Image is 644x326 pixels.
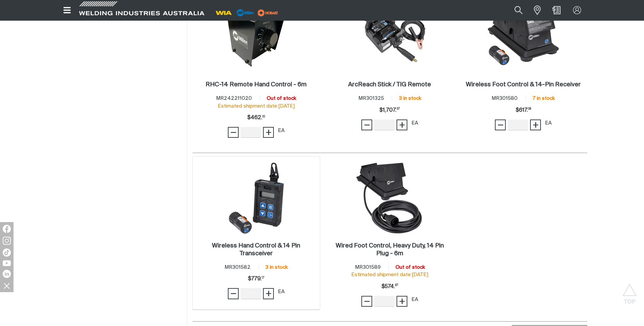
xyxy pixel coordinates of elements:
[348,81,431,89] a: ArcReach Stick / TIG Remote
[551,6,562,14] a: Shopping cart (0 product(s))
[399,119,405,131] span: +
[248,272,264,286] span: $779.
[230,288,237,299] span: −
[256,10,280,15] a: miller
[212,243,300,257] h2: Wireless Hand Control & 14 Pin Transceiver
[466,81,581,89] a: Wireless Foot Control & 14-Pin Receiver
[3,225,11,233] img: Facebook
[381,280,398,294] div: Price
[399,296,405,307] span: +
[3,260,11,266] img: YouTube
[1,280,13,291] img: hide socials
[364,296,370,307] span: −
[336,243,444,257] h2: Wired Foot Control, Heavy Duty, 14 Pin Plug - 6m
[466,82,581,88] h2: Wireless Foot Control & 14-Pin Receiver
[487,1,559,73] img: Wireless Foot Control & 14-Pin Receiver
[330,242,450,258] a: Wired Foot Control, Heavy Duty, 14 Pin Plug - 6m
[262,115,265,118] sup: 10
[532,119,539,131] span: +
[622,284,637,299] button: Scroll to top
[267,96,296,101] span: Out of stock
[265,288,272,299] span: +
[528,108,531,110] sup: 08
[379,104,400,117] div: Price
[248,272,264,286] div: Price
[351,272,428,277] span: Estimated shipment date: [DATE]
[230,127,237,138] span: −
[278,127,285,135] div: EA
[256,8,280,18] img: miller
[411,296,418,304] div: EA
[206,81,307,89] a: RHC-14 Remote Hand Control - 6m
[516,104,531,117] span: $617.
[354,162,426,234] img: Wired Foot Control, Heavy Duty, 14 Pin Plug - 6m
[3,237,11,245] img: Instagram
[220,1,292,73] img: RHC-14 Remote Hand Control - 6m
[262,277,264,279] sup: 17
[355,265,381,270] span: MR301589
[3,270,11,278] img: LinkedIn
[247,111,265,125] div: Price
[278,288,285,296] div: EA
[497,119,504,131] span: −
[507,3,530,18] button: Search products
[224,265,251,270] span: MR301582
[411,119,418,127] div: EA
[218,104,295,109] span: Estimated shipment date: [DATE]
[532,96,555,101] span: 7 in stock
[396,265,425,270] span: Out of stock
[545,119,552,127] div: EA
[265,265,288,270] span: 3 in stock
[399,96,421,101] span: 3 in stock
[358,96,384,101] span: MR301325
[395,284,398,287] sup: 87
[3,248,11,257] img: TikTok
[220,162,292,234] img: Wireless Hand Control & 14 Pin Transceiver
[379,104,400,117] span: $1,707.
[196,242,317,258] a: Wireless Hand Control & 14 Pin Transceiver
[348,82,431,88] h2: ArcReach Stick / TIG Remote
[247,111,265,125] span: $462.
[381,280,398,294] span: $574.
[516,104,531,117] div: Price
[354,1,426,73] img: ArcReach Stick / TIG Remote
[364,119,370,131] span: −
[499,3,530,18] input: Product name or item number...
[397,108,400,110] sup: 57
[216,96,252,101] span: MR242211020
[265,127,272,138] span: +
[206,82,307,88] h2: RHC-14 Remote Hand Control - 6m
[492,96,518,101] span: MR301580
